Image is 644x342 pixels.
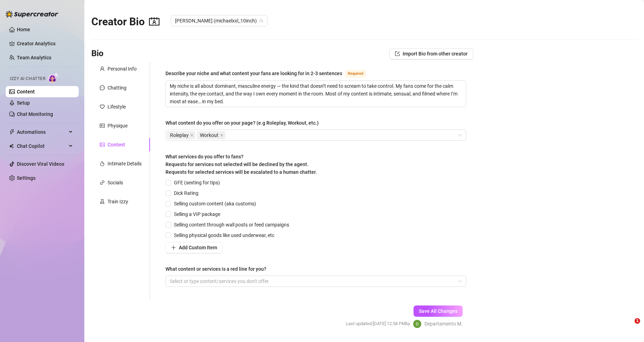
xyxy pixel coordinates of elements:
[17,100,30,106] a: Setup
[227,131,228,139] input: What content do you offer on your page? (e.g Roleplay, Workout, etc.)
[620,318,637,335] iframe: Intercom live chat
[170,277,171,285] input: What content or services is a red line for you?
[165,119,319,127] div: What content do you offer on your page? (e.g Roleplay, Workout, etc.)
[10,75,45,82] span: Izzy AI Chatter
[100,123,105,128] span: idcard
[48,73,59,83] img: AI Chatter
[165,265,266,273] div: What content or services is a red line for you?
[9,129,15,135] span: thunderbolt
[100,104,105,109] span: heart
[179,245,217,250] span: Add Custom Item
[17,38,73,49] a: Creator Analytics
[171,231,277,239] span: Selling physical goods like used underwear, etc
[635,318,640,324] span: 1
[100,180,105,185] span: link
[165,70,342,77] div: Describe your niche and what content your fans are looking for in 2-3 sentences
[200,131,219,139] span: Workout
[171,189,201,197] span: Dick Rating
[108,160,142,167] div: Intimate Details
[197,131,225,139] span: Workout
[149,16,160,27] span: contacts
[17,89,35,94] a: Content
[190,133,194,137] span: close
[108,122,128,130] div: Physique
[165,69,374,78] label: Describe your niche and what content your fans are looking for in 2-3 sentences
[100,199,105,204] span: experiment
[100,85,105,90] span: message
[395,51,400,56] span: import
[170,131,189,139] span: Roleplay
[345,70,366,78] span: Required
[108,179,123,186] div: Socials
[108,84,126,92] div: Chatting
[165,242,223,253] button: Add Custom Item
[17,111,53,117] a: Chat Monitoring
[171,245,176,250] span: plus
[108,198,128,205] div: Train Izzy
[17,55,51,60] a: Team Analytics
[171,210,223,218] span: Selling a VIP package
[419,308,457,314] span: Save All Changes
[403,51,468,57] span: Import Bio from other creator
[389,48,473,59] button: Import Bio from other creator
[171,221,292,229] span: Selling content through wall posts or feed campaigns
[100,142,105,147] span: picture
[171,179,223,186] span: GFE (sexting for tips)
[17,27,30,32] a: Home
[414,305,463,317] button: Save All Changes
[6,11,58,18] img: logo-BBDzfeDw.svg
[91,48,104,59] h3: Bio
[17,126,67,138] span: Automations
[91,15,160,28] h2: Creator Bio
[17,175,35,181] a: Settings
[424,320,463,328] span: Departamento M.
[9,144,14,149] img: Chat Copilot
[259,19,264,23] span: team
[108,65,137,73] div: Personal Info
[166,81,466,107] textarea: Describe your niche and what content your fans are looking for in 2-3 sentences
[171,200,259,208] span: Selling custom content (aka customs)
[108,103,126,111] div: Lifestyle
[165,119,324,127] label: What content do you offer on your page? (e.g Roleplay, Workout, etc.)
[108,141,125,149] div: Content
[413,320,421,328] img: Departamento Mídias Sociais
[17,161,64,167] a: Discover Viral Videos
[100,161,105,166] span: fire
[17,140,67,152] span: Chat Copilot
[175,15,263,26] span: Michael (michaelxxl_10inch)
[165,154,317,175] span: What services do you offer to fans? Requests for services not selected will be declined by the ag...
[167,131,195,139] span: Roleplay
[100,66,105,71] span: user
[220,133,223,137] span: close
[346,320,410,327] span: Last updated: [DATE] 12:58 PM by
[165,265,271,273] label: What content or services is a red line for you?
